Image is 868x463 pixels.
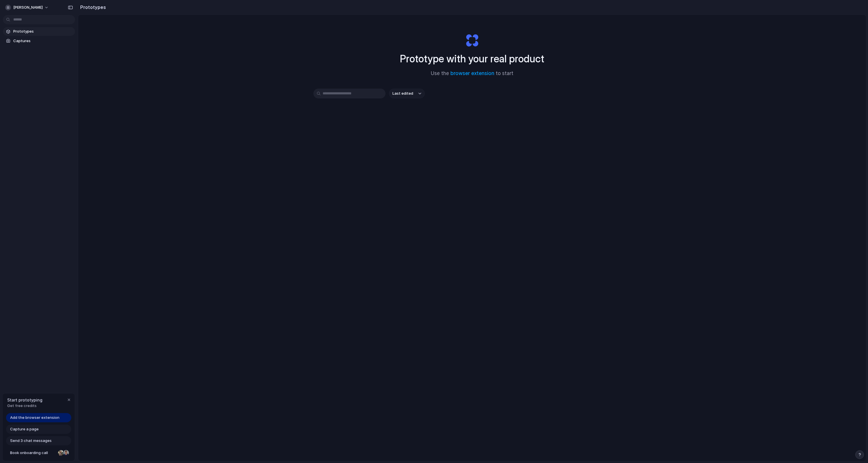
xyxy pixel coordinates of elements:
span: Use the to start [431,70,513,77]
span: Get free credits [7,403,42,409]
button: [PERSON_NAME] [3,3,52,12]
button: Last edited [389,89,425,98]
h1: Prototype with your real product [400,51,544,66]
span: Capture a page [10,426,39,432]
span: Last edited [392,91,413,96]
span: Prototypes [13,29,73,34]
span: Send 3 chat messages [10,438,52,444]
span: Captures [13,38,73,44]
div: Nicole Kubica [57,449,64,456]
a: browser extension [450,70,494,76]
a: Captures [3,37,75,45]
a: Add the browser extension [6,413,71,422]
h2: Prototypes [78,4,106,11]
span: Start prototyping [7,397,42,403]
span: Book onboarding call [10,450,56,456]
span: Add the browser extension [10,415,59,421]
div: Christian Iacullo [63,449,70,456]
span: [PERSON_NAME] [13,5,43,10]
a: Book onboarding call [6,448,71,458]
a: Prototypes [3,27,75,36]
